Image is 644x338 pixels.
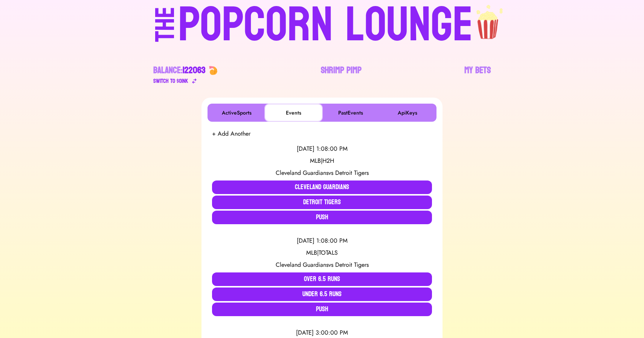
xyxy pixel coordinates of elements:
[321,64,362,86] a: Shrimp Pimp
[212,288,432,301] button: Under 6.5 Runs
[276,168,328,177] span: Cleveland Guardians
[266,105,321,120] button: Events
[212,156,432,165] div: MLB | H2H
[212,196,432,209] button: Detroit Tigers
[380,105,435,120] button: ApiKeys
[212,328,432,337] div: [DATE] 3:00:00 PM
[464,64,491,86] a: My Bets
[335,168,369,177] span: Detroit Tigers
[178,1,473,49] div: POPCORN LOUNGE
[212,272,432,286] button: Over 6.5 Runs
[212,129,250,138] button: + Add Another
[212,211,432,224] button: Push
[153,76,188,86] div: Switch to $ OINK
[153,64,206,76] div: Balance:
[152,7,179,57] div: THE
[276,260,328,269] span: Cleveland Guardians
[212,180,432,194] button: Cleveland Guardians
[212,236,432,245] div: [DATE] 1:08:00 PM
[335,260,369,269] span: Detroit Tigers
[212,303,432,316] button: Push
[212,144,432,153] div: [DATE] 1:08:00 PM
[209,105,264,120] button: ActiveSports
[212,260,432,269] div: vs
[323,105,378,120] button: PastEvents
[212,168,432,177] div: vs
[212,248,432,257] div: MLB | TOTALS
[209,66,218,75] img: 🍤
[183,62,206,78] span: 122063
